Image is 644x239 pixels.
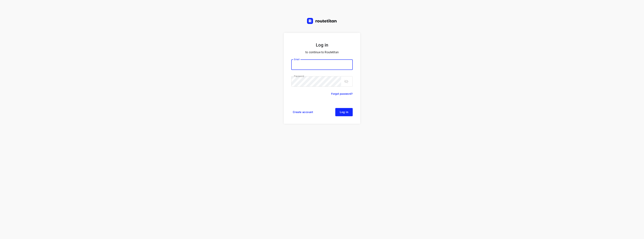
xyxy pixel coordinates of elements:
[291,108,315,116] a: Create account
[293,111,313,114] span: Create account
[291,50,353,55] p: to continue to Routetitan
[307,18,337,24] img: Routetitan
[291,42,353,48] h5: Log in
[340,111,348,114] span: Log in
[343,78,350,85] button: toggle password visibility
[335,108,353,116] button: Log in
[331,92,353,96] a: Forgot password?
[307,18,337,25] a: Routetitan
